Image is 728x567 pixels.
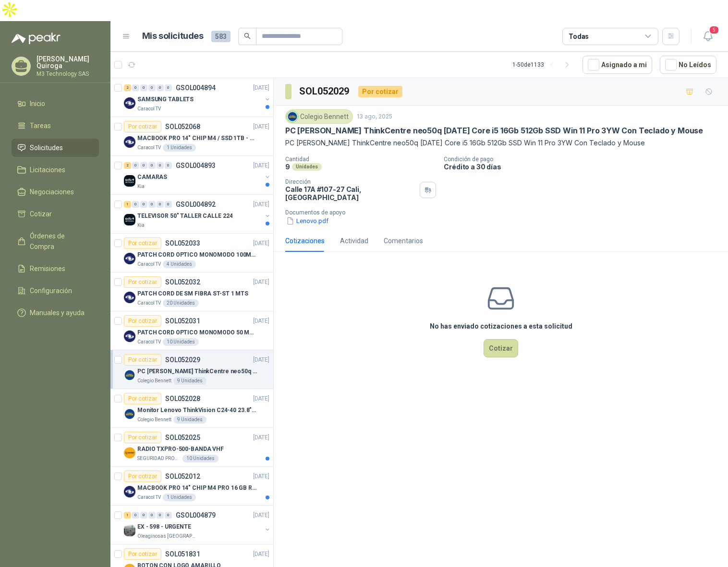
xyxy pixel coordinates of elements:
[124,525,135,536] img: Company Logo
[165,512,172,519] div: 0
[358,86,402,97] div: Por cotizar
[163,260,196,268] div: 4 Unidades
[124,548,161,560] div: Por cotizar
[285,209,724,216] p: Documentos de apoyo
[124,509,271,540] a: 1 0 0 0 0 0 GSOL004879[DATE] Company LogoEX - 598 - URGENTEOleaginosas [GEOGRAPHIC_DATA]
[157,162,164,169] div: 0
[137,522,191,532] p: EX - 598 - URGENTE
[148,201,156,208] div: 0
[137,134,257,143] p: MACBOOK PRO 14" CHIP M4 / SSD 1TB - 24 GB RAM
[30,142,63,153] span: Solicitudes
[124,331,135,342] img: Company Logo
[124,82,271,113] a: 2 0 0 0 0 0 GSOL004894[DATE] Company LogoSAMSUNG TABLETSCaracol TV
[30,209,52,219] span: Cotizar
[30,307,85,318] span: Manuales y ayuda
[124,175,135,187] img: Company Logo
[110,311,273,350] a: Por cotizarSOL052031[DATE] Company LogoPATCH CORD OPTICO MONOMODO 50 MTSCaracol TV10 Unidades
[173,416,206,424] div: 9 Unidades
[165,551,200,557] p: SOL051831
[148,84,156,91] div: 0
[124,471,161,482] div: Por cotizar
[137,532,198,540] p: Oleaginosas [GEOGRAPHIC_DATA]
[253,355,269,365] p: [DATE]
[132,512,139,519] div: 0
[137,173,167,182] p: CAMARAS
[163,338,199,346] div: 10 Unidades
[124,292,135,303] img: Company Logo
[124,214,135,225] img: Company Logo
[165,395,200,402] p: SOL052028
[12,205,99,223] a: Cotizar
[12,183,99,201] a: Negociaciones
[30,231,90,252] span: Órdenes de Compra
[140,201,147,208] div: 0
[165,318,200,324] p: SOL052031
[124,97,135,109] img: Company Logo
[124,160,271,190] a: 2 0 0 0 0 0 GSOL004893[DATE] Company LogoCAMARASKia
[12,227,99,256] a: Órdenes de Compra
[384,236,423,246] div: Comentarios
[110,117,273,156] a: Por cotizarSOL052068[DATE] Company LogoMACBOOK PRO 14" CHIP M4 / SSD 1TB - 24 GB RAMCaracol TV1 U...
[165,356,200,363] p: SOL052029
[137,289,248,298] p: PATCH CORD DE SM FIBRA ST-ST 1 MTS
[140,512,147,519] div: 0
[30,98,45,109] span: Inicio
[253,278,269,287] p: [DATE]
[444,163,724,171] p: Crédito a 30 días
[124,432,161,443] div: Por cotizar
[340,236,368,246] div: Actividad
[285,109,353,124] div: Colegio Bennett
[137,367,257,376] p: PC [PERSON_NAME] ThinkCentre neo50q [DATE] Core i5 16Gb 512Gb SSD Win 11 Pro 3YW Con Teclado y Mouse
[165,434,200,441] p: SOL052025
[137,377,171,385] p: Colegio Bennett
[253,550,269,559] p: [DATE]
[30,187,74,197] span: Negociaciones
[137,105,161,113] p: Caracol TV
[137,445,224,454] p: RADIO TXPRO-500-BANDA VHF
[157,512,164,519] div: 0
[163,299,199,307] div: 20 Unidades
[12,282,99,300] a: Configuración
[124,315,161,327] div: Por cotizar
[124,199,271,229] a: 1 0 0 0 0 0 GSOL004892[DATE] Company LogoTELEVISOR 50" TALLER CALLE 224Kia
[444,156,724,163] p: Condición de pago
[709,25,719,35] span: 5
[253,472,269,481] p: [DATE]
[253,83,269,93] p: [DATE]
[287,111,298,122] img: Company Logo
[124,408,135,420] img: Company Logo
[12,117,99,135] a: Tareas
[12,33,61,44] img: Logo peakr
[148,512,156,519] div: 0
[124,162,131,169] div: 2
[12,260,99,278] a: Remisiones
[163,144,196,152] div: 1 Unidades
[165,162,172,169] div: 0
[137,455,181,462] p: SEGURIDAD PROVISER LTDA
[137,183,145,190] p: Kia
[569,31,589,42] div: Todas
[512,57,575,72] div: 1 - 50 de 1133
[137,406,257,415] p: Monitor Lenovo ThinkVision C24-40 23.8" 3YW
[36,56,99,69] p: [PERSON_NAME] Quiroga
[137,250,257,260] p: PATCH CORD OPTICO MONOMODO 100MTS
[173,377,206,385] div: 9 Unidades
[285,163,290,171] p: 9
[137,212,232,221] p: TELEVISOR 50" TALLER CALLE 224
[124,136,135,148] img: Company Logo
[110,467,273,506] a: Por cotizarSOL052012[DATE] Company LogoMACBOOK PRO 14" CHIP M4 PRO 16 GB RAM 1TBCaracol TV1 Unidades
[124,121,161,132] div: Por cotizar
[124,84,131,91] div: 2
[12,304,99,322] a: Manuales y ayuda
[137,338,161,346] p: Caracol TV
[142,29,204,43] h1: Mis solicitudes
[137,260,161,268] p: Caracol TV
[12,139,99,157] a: Solicitudes
[124,201,131,208] div: 1
[124,237,161,249] div: Por cotizar
[165,279,200,285] p: SOL052032
[137,299,161,307] p: Caracol TV
[285,216,329,226] button: Lenovo.pdf
[165,201,172,208] div: 0
[30,263,65,274] span: Remisiones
